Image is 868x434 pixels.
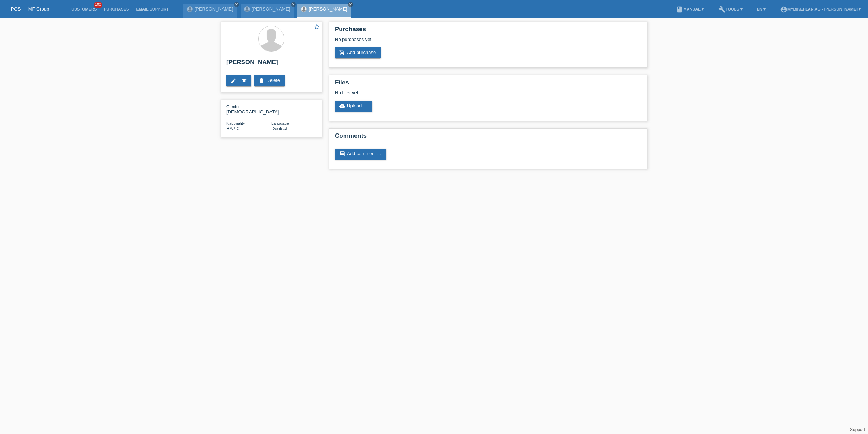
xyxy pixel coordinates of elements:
[100,7,132,11] a: Purchases
[335,149,386,160] a: commentAdd comment ...
[850,427,865,432] a: Support
[259,78,264,83] i: delete
[339,50,345,55] i: add_shopping_cart
[335,101,372,112] a: cloud_uploadUpload ...
[672,7,707,11] a: bookManual ▾
[339,103,345,109] i: cloud_upload
[235,3,238,6] i: close
[348,2,353,7] a: close
[226,104,240,109] span: Gender
[335,47,381,58] a: add_shopping_cartAdd purchase
[335,37,642,47] div: No purchases yet
[254,75,285,86] a: deleteDelete
[132,7,172,11] a: Email Support
[252,6,290,12] a: [PERSON_NAME]
[94,2,103,8] span: 100
[335,132,642,143] h2: Comments
[68,7,100,11] a: Customers
[195,6,233,12] a: [PERSON_NAME]
[291,2,296,7] a: close
[226,75,251,86] a: editEdit
[271,126,289,131] span: Deutsch
[780,6,787,13] i: account_circle
[234,2,239,7] a: close
[718,6,726,13] i: build
[349,3,352,6] i: close
[339,151,345,157] i: comment
[753,7,769,11] a: EN ▾
[314,24,320,30] i: star_border
[292,3,295,6] i: close
[314,24,320,31] a: star_border
[226,59,316,70] h2: [PERSON_NAME]
[335,90,556,95] div: No files yet
[11,6,49,12] a: POS — MF Group
[776,7,864,11] a: account_circleMybikeplan AG - [PERSON_NAME] ▾
[226,121,245,125] span: Nationality
[226,126,240,131] span: Bosnia and Herzegovina / C / 08.09.1990
[335,79,642,90] h2: Files
[226,104,271,115] div: [DEMOGRAPHIC_DATA]
[231,78,237,83] i: edit
[271,121,289,125] span: Language
[309,6,347,12] a: [PERSON_NAME]
[335,26,642,37] h2: Purchases
[715,7,746,11] a: buildTools ▾
[676,6,683,13] i: book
